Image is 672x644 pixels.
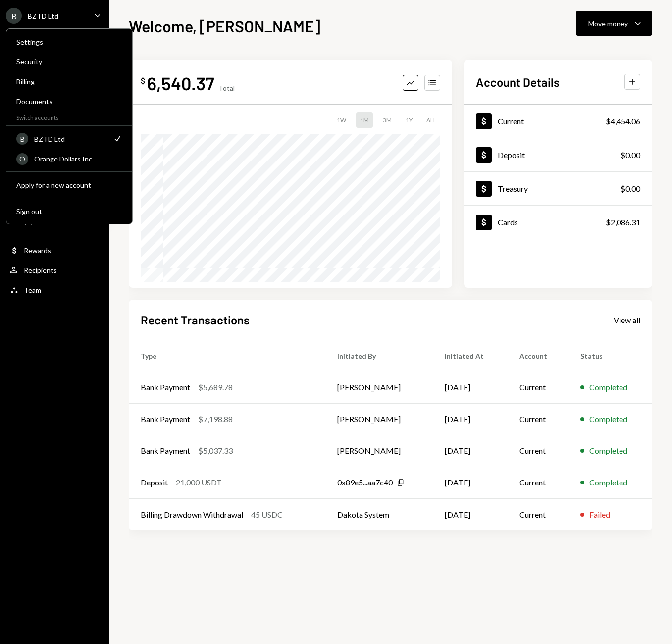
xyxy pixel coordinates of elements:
td: [DATE] [433,498,507,530]
th: Status [569,340,652,372]
div: Completed [589,381,627,393]
td: Current [508,498,569,530]
div: $ [141,76,145,86]
div: 45 USDC [251,509,283,521]
div: Rewards [24,246,51,255]
div: BZTD Ltd [28,12,58,20]
div: Completed [589,445,627,457]
div: Settings [16,38,122,46]
td: Current [508,403,569,435]
div: Apply for a new account [16,181,122,189]
div: Orange Dollars Inc [34,155,122,163]
td: [PERSON_NAME] [325,435,433,467]
div: 1M [356,112,373,128]
div: Bank Payment [141,413,190,425]
a: Settings [10,33,128,51]
div: 21,000 USDT [176,477,222,488]
a: Billing [10,72,128,90]
div: O [16,153,28,165]
div: Bank Payment [141,381,190,393]
div: Deposit [141,477,168,488]
div: $2,086.31 [606,216,640,228]
td: [PERSON_NAME] [325,403,433,435]
div: Billing [16,77,122,86]
td: Current [508,435,569,467]
div: Move money [588,18,628,29]
div: 3M [379,112,396,128]
div: 0x89e5...aa7c40 [337,477,393,488]
div: Cards [498,217,518,227]
div: $0.00 [620,183,640,195]
a: Security [10,53,128,70]
h2: Account Details [476,74,560,90]
div: Total [218,84,235,92]
th: Initiated By [325,340,433,372]
div: Switch accounts [6,112,132,121]
th: Initiated At [433,340,507,372]
div: Treasury [498,184,528,193]
button: Sign out [10,203,128,220]
td: Current [508,467,569,498]
div: 1W [333,112,350,128]
div: B [16,133,28,145]
div: Documents [16,97,122,106]
h1: Welcome, [PERSON_NAME] [129,16,320,36]
div: Failed [589,509,610,521]
a: Cards$2,086.31 [464,206,652,239]
a: Treasury$0.00 [464,172,652,205]
td: [DATE] [433,403,507,435]
th: Type [129,340,325,372]
div: 6,540.37 [147,72,214,94]
a: Team [6,281,103,299]
div: Current [498,116,524,126]
div: Bank Payment [141,445,190,457]
td: [DATE] [433,467,507,498]
div: $0.00 [620,149,640,161]
a: View all [614,314,640,325]
th: Account [508,340,569,372]
div: $5,689.78 [198,381,233,393]
div: $4,454.06 [606,115,640,127]
div: Billing Drawdown Withdrawal [141,509,243,521]
a: Deposit$0.00 [464,138,652,171]
td: [DATE] [433,435,507,467]
div: Completed [589,477,627,488]
div: Sign out [16,207,122,215]
a: Recipients [6,261,103,279]
div: Recipients [24,266,57,274]
a: Current$4,454.06 [464,105,652,138]
a: OOrange Dollars Inc [10,150,128,167]
h2: Recent Transactions [141,312,250,328]
button: Apply for a new account [10,176,128,194]
div: Security [16,57,122,66]
div: B [6,8,22,24]
a: Documents [10,92,128,110]
div: ALL [422,112,440,128]
div: $5,037.33 [198,445,233,457]
td: Current [508,372,569,403]
div: 1Y [402,112,416,128]
div: Team [24,286,41,294]
td: [PERSON_NAME] [325,372,433,403]
td: Dakota System [325,498,433,530]
div: $7,198.88 [198,413,233,425]
div: View all [614,315,640,325]
div: BZTD Ltd [34,135,106,143]
div: Deposit [498,150,525,160]
button: Move money [576,11,652,36]
td: [DATE] [433,372,507,403]
div: Completed [589,413,627,425]
a: Rewards [6,241,103,259]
